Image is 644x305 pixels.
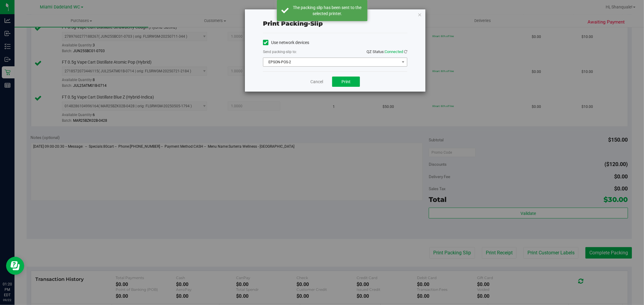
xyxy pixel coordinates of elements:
[292,5,363,17] div: The packing slip has been sent to the selected printer.
[385,49,403,54] span: Connected
[263,58,399,66] span: EPSON-POS-2
[399,58,407,66] span: select
[263,20,323,27] span: Print packing-slip
[341,79,351,84] span: Print
[367,49,407,54] span: QZ Status:
[6,257,24,275] iframe: Resource center
[263,49,297,55] label: Send packing-slip to:
[310,79,323,85] a: Cancel
[332,77,360,87] button: Print
[263,39,309,46] label: Use network devices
